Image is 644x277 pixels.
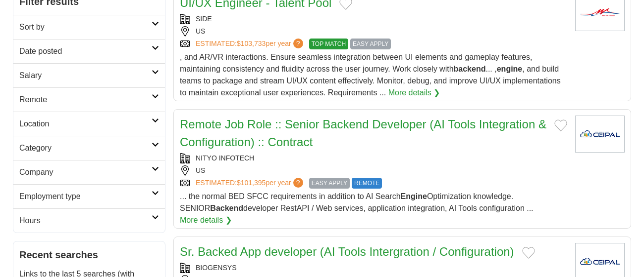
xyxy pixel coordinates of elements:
a: Remote [13,87,165,112]
div: US [180,26,567,37]
strong: engine [497,65,523,73]
div: NITYO INFOTECH [180,153,567,163]
a: Employment type [13,184,165,208]
span: ? [293,39,303,48]
a: ESTIMATED:$103,733per year? [196,39,305,49]
a: Salary [13,63,165,87]
a: ESTIMATED:$101,395per year? [196,178,305,189]
span: ... the normal BED SFCC requirements in addition to AI Search Optimization knowledge. SENIOR deve... [180,192,534,212]
h2: Employment type [19,191,152,202]
a: More details ❯ [388,87,440,99]
a: Sr. Backed App developer (AI Tools Intergration / Configuration) [180,245,514,258]
h2: Company [19,166,152,178]
h2: Recent searches [19,247,159,262]
a: Hours [13,208,165,233]
h2: Sort by [19,21,152,33]
div: US [180,165,567,176]
span: $103,733 [237,40,266,47]
a: Location [13,112,165,136]
span: , and AR/VR interactions. Ensure seamless integration between UI elements and gameplay features, ... [180,53,561,97]
span: EASY APPLY [350,39,391,49]
h2: Hours [19,215,152,227]
strong: Backend [210,204,243,212]
div: BIOGENSYS [180,263,567,273]
h2: Location [19,118,152,130]
span: ? [293,178,303,188]
a: SIDE [196,15,212,23]
a: Remote Job Role :: Senior Backend Developer (AI Tools Integration & Configuration) :: Contract [180,118,546,149]
img: Company logo [575,116,625,153]
button: Add to favorite jobs [554,119,567,131]
a: Category [13,136,165,160]
span: TOP MATCH [309,39,348,49]
h2: Category [19,142,152,154]
a: Sort by [13,15,165,39]
h2: Date posted [19,45,152,57]
button: Add to favorite jobs [522,247,535,259]
h2: Remote [19,94,152,106]
strong: backend [454,65,486,73]
h2: Salary [19,70,152,81]
span: EASY APPLY [309,178,350,189]
span: $101,395 [237,179,266,187]
a: Date posted [13,39,165,63]
a: More details ❯ [180,214,232,226]
span: REMOTE [352,178,382,189]
strong: Engine [401,192,427,200]
a: Company [13,160,165,184]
